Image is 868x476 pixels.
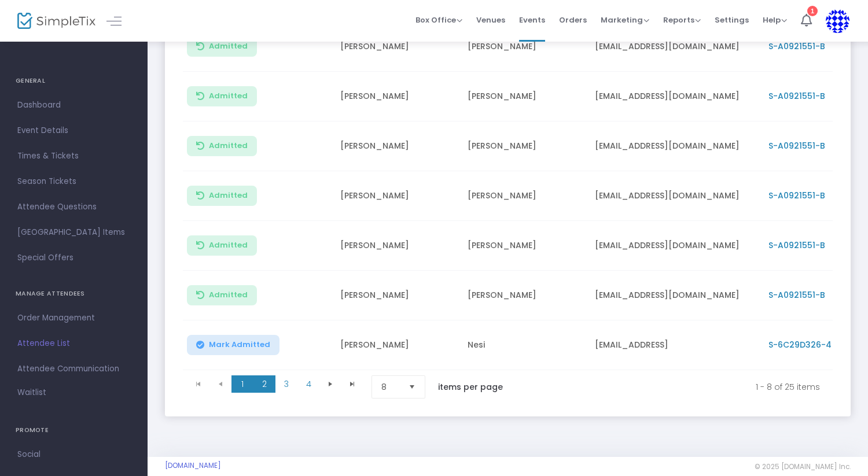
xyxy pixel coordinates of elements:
span: Admitted [209,42,248,51]
span: Go to the next page [326,379,335,389]
td: [EMAIL_ADDRESS][DOMAIN_NAME] [588,171,762,221]
td: [EMAIL_ADDRESS][DOMAIN_NAME] [588,121,762,171]
button: Admitted [187,136,257,156]
button: Admitted [187,186,257,206]
td: [EMAIL_ADDRESS][DOMAIN_NAME] [588,72,762,121]
span: Page 2 [253,375,275,393]
span: Events [519,5,545,35]
h4: GENERAL [16,69,132,93]
span: Season Tickets [17,174,130,189]
span: Admitted [209,191,248,200]
span: S-A0921551-B [768,239,825,251]
td: [PERSON_NAME] [461,221,588,271]
span: S-A0921551-B [768,289,825,301]
span: Admitted [209,91,248,101]
span: Waitlist [17,387,46,398]
span: [GEOGRAPHIC_DATA] Items [17,225,130,240]
span: Dashboard [17,98,130,113]
span: Orders [559,5,587,35]
td: [EMAIL_ADDRESS][DOMAIN_NAME] [588,271,762,320]
button: Select [404,376,420,398]
td: Nesi [461,320,588,370]
span: S-A0921551-B [768,90,825,102]
div: 1 [807,6,818,16]
span: Go to the last page [348,379,357,389]
span: Go to the next page [319,375,341,393]
span: Settings [715,5,749,35]
span: Page 3 [275,375,297,393]
button: Admitted [187,285,257,305]
span: Venues [476,5,505,35]
span: Order Management [17,311,130,326]
span: Special Offers [17,250,130,265]
td: [PERSON_NAME] [333,271,461,320]
span: Social [17,447,130,462]
td: [PERSON_NAME] [333,121,461,171]
span: Box Office [415,14,462,25]
a: [DOMAIN_NAME] [165,461,221,470]
span: Page 1 [231,375,253,393]
span: Event Details [17,123,130,138]
span: Attendee Communication [17,361,130,377]
span: Times & Tickets [17,149,130,164]
td: [PERSON_NAME] [461,22,588,72]
kendo-pager-info: 1 - 8 of 25 items [527,375,820,398]
span: Admitted [209,290,248,300]
td: [PERSON_NAME] [333,72,461,121]
span: Marketing [601,14,649,25]
span: Page 4 [297,375,319,393]
span: Go to the last page [341,375,363,393]
button: Admitted [187,36,257,57]
span: 8 [381,381,399,393]
td: [EMAIL_ADDRESS][DOMAIN_NAME] [588,221,762,271]
td: [EMAIL_ADDRESS][DOMAIN_NAME] [588,22,762,72]
span: S-6C29D326-4 [768,339,832,350]
button: Mark Admitted [187,335,279,355]
td: [PERSON_NAME] [333,22,461,72]
span: Attendee Questions [17,200,130,215]
h4: PROMOTE [16,419,132,442]
span: Mark Admitted [209,340,270,349]
span: Help [763,14,787,25]
td: [PERSON_NAME] [461,121,588,171]
span: Admitted [209,141,248,150]
span: S-A0921551-B [768,40,825,52]
button: Admitted [187,235,257,256]
span: Admitted [209,241,248,250]
td: [PERSON_NAME] [461,171,588,221]
label: items per page [438,381,503,393]
span: © 2025 [DOMAIN_NAME] Inc. [755,462,851,471]
span: Reports [663,14,701,25]
td: [PERSON_NAME] [333,171,461,221]
h4: MANAGE ATTENDEES [16,282,132,305]
td: [PERSON_NAME] [461,271,588,320]
td: [PERSON_NAME] [461,72,588,121]
span: S-A0921551-B [768,140,825,152]
span: S-A0921551-B [768,190,825,201]
button: Admitted [187,86,257,106]
td: [EMAIL_ADDRESS] [588,320,762,370]
td: [PERSON_NAME] [333,221,461,271]
span: Attendee List [17,336,130,351]
td: [PERSON_NAME] [333,320,461,370]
